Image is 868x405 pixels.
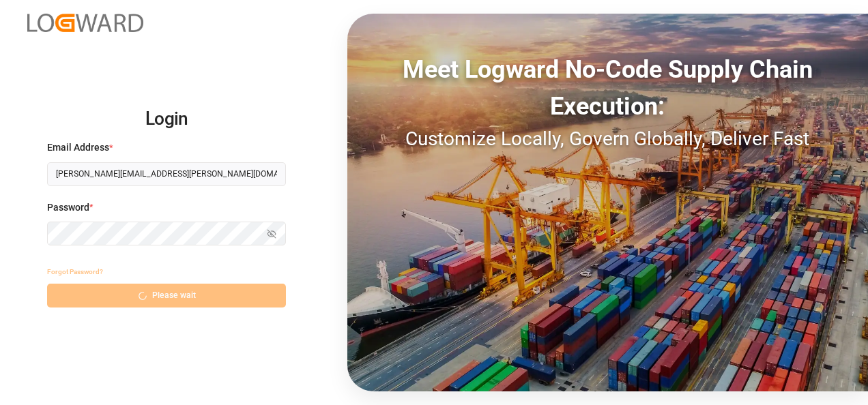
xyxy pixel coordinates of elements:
span: Password [47,200,89,215]
h2: Login [47,97,286,141]
img: Logward_new_orange.png [27,14,143,32]
span: Email Address [47,140,109,155]
div: Customize Locally, Govern Globally, Deliver Fast [347,125,868,153]
input: Enter your email [47,162,286,186]
div: Meet Logward No-Code Supply Chain Execution: [347,51,868,125]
